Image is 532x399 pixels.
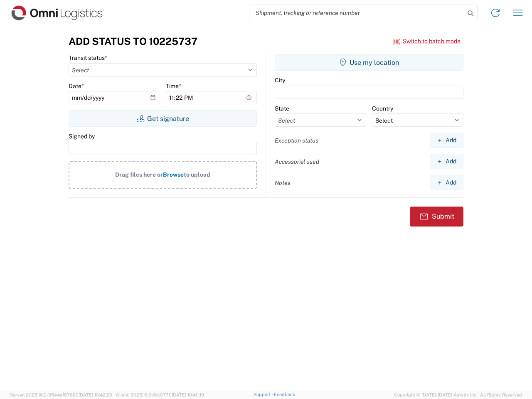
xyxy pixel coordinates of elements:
[372,105,393,112] label: Country
[172,392,204,397] span: [DATE] 10:40:19
[249,5,465,21] input: Shipment, tracking or reference number
[275,105,289,112] label: State
[275,54,463,71] button: Use my location
[275,179,291,187] label: Notes
[69,54,107,62] label: Transit status
[69,110,257,127] button: Get signature
[275,137,318,144] label: Exception status
[115,171,163,178] span: Drag files here or
[275,76,285,84] label: City
[69,35,197,47] h3: Add Status to 10225737
[10,392,112,397] span: Server: 2025.16.0-9544af67660
[69,82,84,90] label: Date
[430,175,463,190] button: Add
[163,171,184,178] span: Browse
[166,82,181,90] label: Time
[275,158,319,165] label: Accessorial used
[394,391,522,399] span: Copyright © [DATE]-[DATE] Agistix Inc., All Rights Reserved
[430,133,463,148] button: Add
[116,392,204,397] span: Client: 2025.16.0-8fc0770
[430,154,463,169] button: Add
[184,171,210,178] span: to upload
[274,392,295,397] a: Feedback
[69,133,95,140] label: Signed by
[410,207,463,227] button: Submit
[254,392,274,397] a: Support
[393,34,461,48] button: Switch to batch mode
[79,392,112,397] span: [DATE] 10:42:29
